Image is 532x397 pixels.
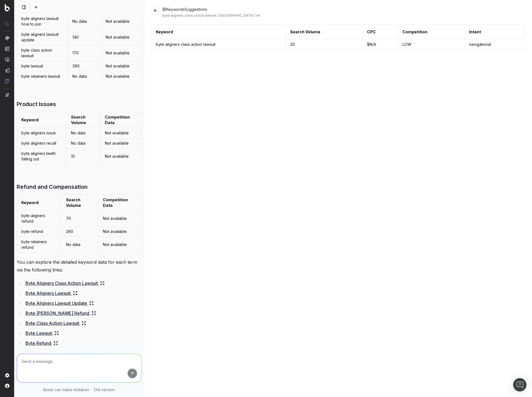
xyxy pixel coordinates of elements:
a: Byte Aligners Lawsuit Update [26,299,94,307]
div: byte aligners class action lawsuit / [GEOGRAPHIC_DATA] / en [162,13,525,18]
td: byte aligners lawsuit update [17,29,68,45]
td: Competition Data [100,112,141,128]
a: Byte Lawsuit [26,329,59,337]
td: Not available [101,45,141,61]
img: Studio [5,68,9,72]
td: byte aligners class action lawsuit [151,39,285,50]
td: 10 [66,149,100,164]
td: Not available [98,211,141,227]
img: Assist [5,79,9,83]
td: Competition Data [98,195,141,211]
td: No data [68,14,101,29]
td: No data [61,237,98,253]
p: Assist can make mistakes [43,387,89,393]
td: Not available [98,237,141,253]
td: No data [68,71,101,82]
td: 70 [61,211,98,227]
a: Old version [94,387,115,393]
td: Not available [101,71,141,82]
img: Intelligence [5,46,9,51]
img: My account [5,384,9,388]
td: 390 [68,61,101,71]
td: byte lawsuit [17,61,68,71]
th: Keyword [151,25,285,39]
td: LOW [398,39,465,50]
td: Not available [100,128,141,138]
img: Switch project [6,93,9,97]
div: Open Intercom Messenger [513,378,526,391]
td: 140 [68,29,101,45]
td: byte aligners issue [17,128,67,138]
td: Not available [101,61,141,71]
td: byte class action lawsuit [17,45,68,61]
p: You can explore the detailed keyword data for each term via the following links: [17,258,141,274]
img: Setting [5,373,9,378]
td: byte retainers refund [17,237,62,253]
a: Byte Aligners Lawsuit [26,289,77,297]
td: byte aligners lawsuit how to join [17,14,68,29]
td: Not available [101,29,141,45]
div: Intent [469,29,481,35]
td: byte aligners teeth falling out [17,149,67,164]
a: Byte [PERSON_NAME] Refund [26,309,96,317]
td: 170 [68,45,101,61]
td: Not available [100,138,141,149]
td: byte aligners recall [17,138,67,149]
td: No data [66,128,100,138]
td: 20 [285,39,362,50]
th: Competition [398,25,465,39]
td: navigational [465,39,525,50]
th: CPC [362,25,398,39]
h3: Refund and Compensation [17,182,141,191]
td: $N/A [362,39,398,50]
td: Search Volume [61,195,98,211]
th: Search Volume [285,25,362,39]
td: No data [66,138,100,149]
td: byte aligners refund [17,211,62,227]
h3: Product Issues [17,100,141,109]
td: Not available [101,14,141,29]
td: byte retainers lawsuit [17,71,68,82]
td: Keyword [17,112,67,128]
td: Search Volume [66,112,100,128]
img: Analytics [5,36,9,40]
img: Botify logo [5,4,10,11]
td: Not available [98,227,141,237]
td: byte refund [17,227,62,237]
a: Byte Class Action Lawsuit [26,319,86,327]
a: Byte Aligners Class Action Lawsuit [26,279,105,287]
td: Not available [100,149,141,164]
td: 260 [61,227,98,237]
div: @KeywordsSuggestions [162,7,525,18]
td: Keyword [17,195,62,211]
a: Byte Refund [26,339,58,347]
img: Activation [5,57,9,62]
